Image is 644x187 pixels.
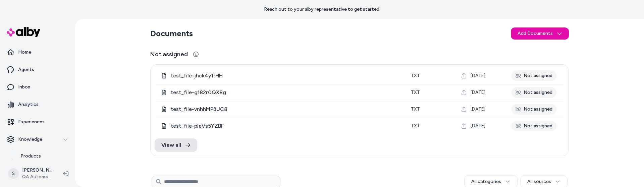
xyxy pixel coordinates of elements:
span: test_file-jhck4y1rHH [171,72,400,80]
span: [DATE] [471,106,485,113]
span: S [8,168,19,179]
span: QA Automation 1 [22,174,52,180]
a: Agents [3,62,72,78]
div: Not assigned [512,121,556,131]
div: test_file-vnhhMP3UC8.txt [161,105,400,113]
span: [DATE] [471,89,485,96]
span: All sources [527,178,551,185]
p: Knowledge [18,136,42,143]
div: test_file-jhck4y1rHH.txt [161,72,400,80]
p: Home [18,49,31,56]
span: test_file-pleVs5YZBF [171,122,400,130]
span: txt [411,89,420,95]
img: alby Logo [7,27,40,37]
a: Inbox [3,79,72,95]
p: Analytics [18,101,39,108]
button: Add Documents [511,27,569,40]
p: Products [20,153,41,160]
span: txt [411,106,420,112]
div: test_file-g182r0QX8g.txt [161,88,400,97]
span: [DATE] [471,72,485,79]
div: Not assigned [512,104,556,115]
span: test_file-g182r0QX8g [171,88,400,97]
span: All categories [471,178,501,185]
span: Not assigned [150,50,188,59]
button: Knowledge [3,131,72,147]
span: txt [411,73,420,78]
a: Products [14,148,72,164]
p: [PERSON_NAME] [22,167,52,174]
p: Agents [18,66,34,73]
a: Home [3,44,72,60]
div: test_file-pleVs5YZBF.txt [161,122,400,130]
span: txt [411,123,420,129]
span: View all [161,141,181,149]
button: S[PERSON_NAME]QA Automation 1 [4,163,58,184]
p: Reach out to your alby representative to get started. [264,6,380,13]
div: Not assigned [512,87,556,98]
span: [DATE] [471,123,485,129]
h2: Documents [150,28,193,39]
a: Analytics [3,97,72,113]
p: Experiences [18,119,45,125]
p: Inbox [18,84,30,90]
a: View all [155,138,197,152]
a: Experiences [3,114,72,130]
span: test_file-vnhhMP3UC8 [171,105,400,113]
div: Not assigned [512,70,556,81]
